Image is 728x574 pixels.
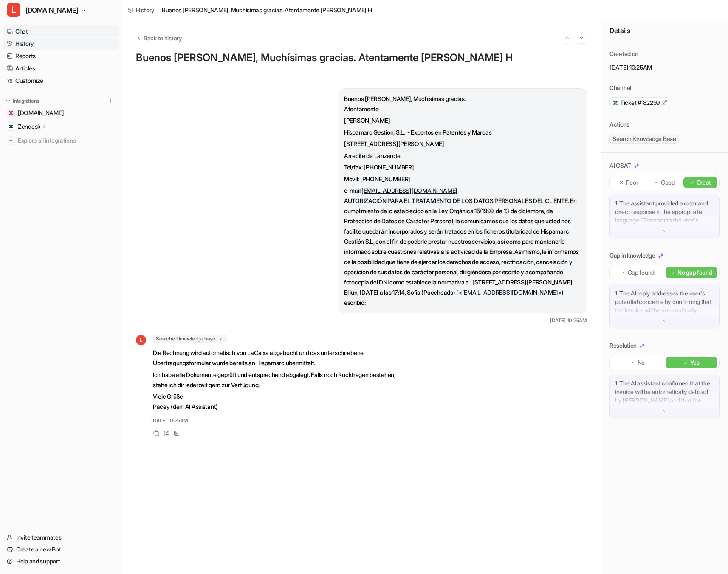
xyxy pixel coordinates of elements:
[612,100,618,106] img: zendesk
[677,268,712,277] p: No gap found
[626,178,638,187] p: Poor
[690,358,700,367] p: Yes
[564,34,570,42] img: Previous session
[609,63,720,72] p: [DATE] 10:25AM
[562,32,573,43] button: Go to previous session
[662,408,668,414] img: down-arrow
[661,178,675,187] p: Good
[5,98,11,104] img: expand menu
[609,50,638,58] p: Created on
[153,370,401,390] p: Ich habe alle Dokumente geprüft und entsprechend abgelegt. Falls noch Rückfragen bestehen, stehe ...
[601,20,728,41] div: Details
[615,289,714,315] p: 1. The AI reply addresses the user's potential concerns by confirming that the invoice will be au...
[3,543,119,555] a: Create a new Bot
[153,348,401,368] p: Die Rechnung wird automatisch von LaCaixa abgebucht und das unterschriebene Übertragungsformular ...
[25,4,78,16] span: [DOMAIN_NAME]
[3,75,119,87] a: Customize
[550,317,587,324] span: [DATE] 10:25AM
[638,358,645,367] p: No
[3,38,119,50] a: History
[344,174,581,184] p: Móvil: [PHONE_NUMBER]
[3,532,119,543] a: Invite teammates
[136,335,146,345] span: L
[153,335,227,343] span: Searched knowledge base
[609,251,655,260] p: Gap in knowledge
[344,139,581,149] p: [STREET_ADDRESS][PERSON_NAME]
[576,32,587,43] button: Go to next session
[344,186,581,308] p: e-mail: AUTORIZACIÓN PARA EL TRATAMIENTO DE LOS DATOS PERSONALES DEL CLIENTE. En cumplimiento de ...
[3,97,42,105] button: Integrations
[108,98,114,104] img: menu_add.svg
[3,62,119,74] a: Articles
[578,34,584,42] img: Next session
[344,127,581,138] p: Hispamarc Gestión, S.L. - Expertos en Patentes y Marcas
[3,555,119,567] a: Help and support
[361,187,457,194] a: [EMAIL_ADDRESS][DOMAIN_NAME]
[344,115,581,126] p: [PERSON_NAME]
[18,109,64,117] span: [DOMAIN_NAME]
[153,391,401,412] p: Viele Grüße Pacey (dein AI Assistant)
[162,6,372,14] span: Buenos [PERSON_NAME], Muchísimas gracias. Atentamente [PERSON_NAME] H
[13,98,39,104] p: Integrations
[8,124,14,129] img: Zendesk
[344,94,581,114] p: Buenos [PERSON_NAME], Muchísimas gracias. Atentamente
[3,50,119,62] a: Reports
[3,107,119,119] a: lanzarotebike.com[DOMAIN_NAME]
[462,289,558,296] a: [EMAIL_ADDRESS][DOMAIN_NAME]
[8,110,14,115] img: lanzarotebike.com
[344,162,581,172] p: Tel/fax: [PHONE_NUMBER]
[609,134,679,144] span: Search Knowledge Base
[127,6,155,14] a: History
[609,84,631,92] p: Channel
[7,3,20,17] span: L
[157,6,159,14] span: /
[144,34,182,42] span: Back to history
[136,6,155,14] span: History
[136,52,587,64] h1: Buenos [PERSON_NAME], Muchísimas gracias. Atentamente [PERSON_NAME] H
[3,135,119,146] a: Explore all integrations
[612,98,667,107] a: Ticket #182299
[615,379,714,405] p: 1. The AI assistant confirmed that the invoice will be automatically debited by [PERSON_NAME] and...
[151,417,188,425] span: [DATE] 10:25AM
[615,199,714,225] p: 1. The assistant provided a clear and direct response in the appropriate language (German) to the...
[697,178,711,187] p: Great
[662,228,668,234] img: down-arrow
[18,134,115,147] span: Explore all integrations
[18,122,40,131] p: Zendesk
[628,268,655,277] p: Gap found
[662,318,668,324] img: down-arrow
[344,151,581,161] p: Arrecife de Lanzarote
[7,136,15,145] img: explore all integrations
[609,120,629,129] p: Actions
[609,341,637,350] p: Resolution
[609,161,631,170] p: AI CSAT
[136,34,182,42] button: Back to history
[3,25,119,37] a: Chat
[620,98,660,107] span: Ticket #182299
